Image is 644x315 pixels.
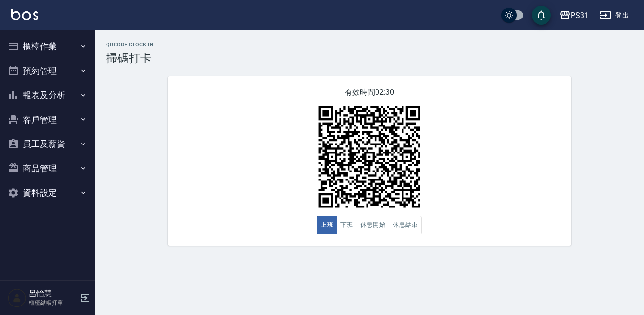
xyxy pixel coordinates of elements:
p: 櫃檯結帳打單 [29,298,77,307]
button: 資料設定 [4,180,91,205]
button: 商品管理 [4,156,91,181]
button: 下班 [337,216,357,234]
h5: 呂怡慧 [29,289,77,298]
img: Logo [11,9,38,20]
button: 員工及薪資 [4,132,91,156]
button: 客戶管理 [4,108,91,132]
button: 上班 [317,216,337,234]
img: Person [8,288,27,307]
button: 預約管理 [4,59,91,83]
h3: 掃碼打卡 [106,52,633,65]
h2: QRcode Clock In [106,42,633,48]
button: 櫃檯作業 [4,34,91,59]
div: 有效時間 02:30 [168,76,571,246]
div: PS31 [571,9,589,21]
button: 報表及分析 [4,83,91,108]
button: PS31 [555,6,592,25]
button: 休息開始 [357,216,390,234]
button: save [532,6,551,25]
button: 登出 [596,7,633,24]
button: 休息結束 [389,216,422,234]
